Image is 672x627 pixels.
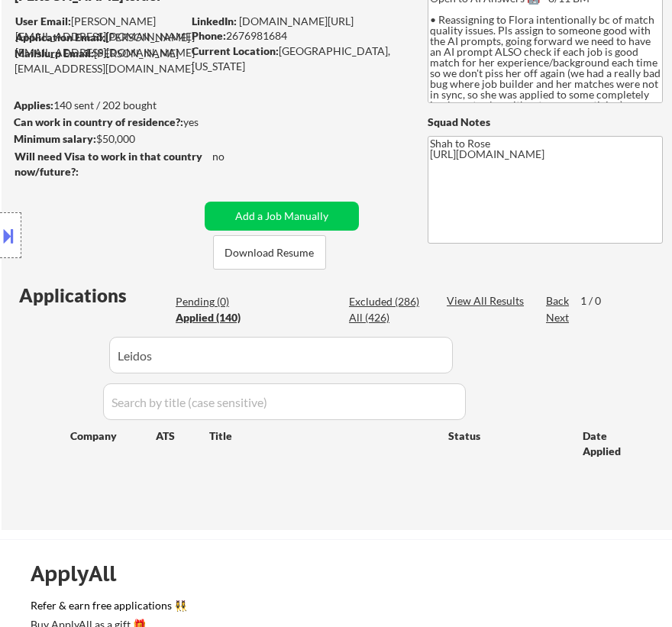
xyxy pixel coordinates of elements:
div: Next [546,310,570,325]
div: Date Applied [583,428,640,458]
div: [PERSON_NAME][EMAIL_ADDRESS][DOMAIN_NAME] [15,30,244,60]
strong: User Email: [15,15,71,27]
div: Back [546,293,570,309]
div: ApplyAll [31,561,134,587]
div: [GEOGRAPHIC_DATA], [US_STATE] [192,44,408,73]
div: 2676981684 [192,28,408,44]
div: 1 / 0 [580,293,615,309]
div: View All Results [447,293,528,309]
a: [DOMAIN_NAME][URL] [239,15,354,27]
div: [PERSON_NAME][EMAIL_ADDRESS][DOMAIN_NAME] [15,14,244,44]
div: Title [209,428,434,444]
button: Add a Job Manually [205,202,359,231]
div: All (426) [349,310,425,325]
a: Refer & earn free applications 👯‍♀️ [31,600,634,616]
div: Company [70,428,156,444]
strong: Phone: [192,29,226,42]
strong: LinkedIn: [192,15,237,27]
div: [PERSON_NAME][EMAIL_ADDRESS][DOMAIN_NAME] [15,46,243,76]
strong: Mailslurp Email: [15,47,94,60]
input: Search by title (case sensitive) [103,383,466,420]
div: Excluded (286) [349,294,425,309]
div: ATS [156,428,209,444]
strong: Application Email: [15,31,105,44]
input: Search by company (case sensitive) [109,337,453,373]
div: Status [448,422,561,449]
strong: Current Location: [192,44,279,57]
div: Squad Notes [428,115,663,130]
